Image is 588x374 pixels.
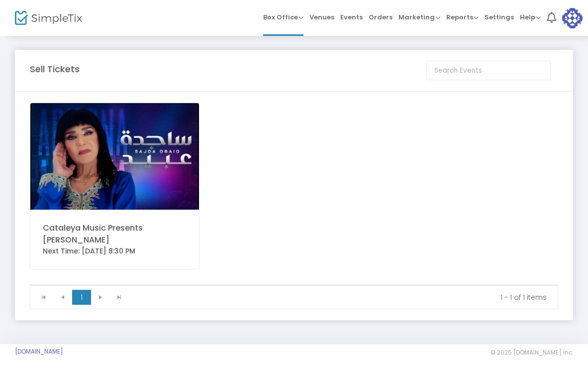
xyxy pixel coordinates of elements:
[15,348,63,356] a: [DOMAIN_NAME]
[72,290,91,305] span: Page 1
[369,4,392,30] span: Orders
[263,12,303,22] span: Box Office
[340,4,363,30] span: Events
[426,61,551,80] input: Search Events
[43,246,187,256] div: Next Time: [DATE] 8:30 PM
[490,349,573,357] span: © 2025 [DOMAIN_NAME] Inc.
[398,12,440,22] span: Marketing
[43,222,187,246] div: Cataleya Music Presents [PERSON_NAME]
[30,103,199,210] img: BCDA18F2-B580-415A-8922-7E15AB42BBAD45005c.jpeg
[309,4,334,30] span: Venues
[136,292,547,302] kendo-pager-info: 1 - 1 of 1 items
[520,12,541,22] span: Help
[30,285,558,285] div: Data table
[30,62,80,76] m-panel-title: Sell Tickets
[485,4,514,30] span: Settings
[446,12,479,22] span: Reports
